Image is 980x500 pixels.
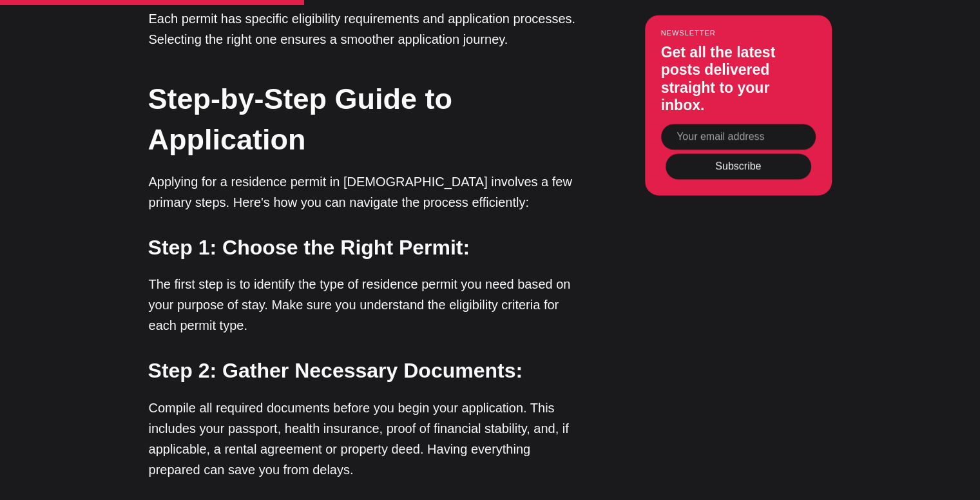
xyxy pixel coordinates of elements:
[661,29,816,37] small: Newsletter
[149,8,581,50] p: Each permit has specific eligibility requirements and application processes. Selecting the right ...
[148,236,470,259] strong: Step 1: Choose the Right Permit:
[666,154,811,180] button: Subscribe
[149,171,581,213] p: Applying for a residence permit in [DEMOGRAPHIC_DATA] involves a few primary steps. Here's how yo...
[148,359,523,382] strong: Step 2: Gather Necessary Documents:
[149,274,581,336] p: The first step is to identify the type of residence permit you need based on your purpose of stay...
[148,82,453,156] strong: Step-by-Step Guide to Application
[661,44,816,115] h3: Get all the latest posts delivered straight to your inbox.
[661,124,816,150] input: Your email address
[149,397,581,479] p: Compile all required documents before you begin your application. This includes your passport, he...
